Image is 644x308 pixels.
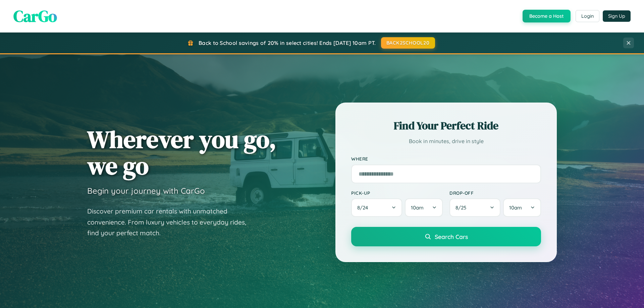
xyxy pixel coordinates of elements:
span: 8 / 25 [455,204,470,211]
button: 10am [503,198,541,217]
button: 8/25 [449,198,500,217]
p: Book in minutes, drive in style [351,136,541,146]
button: Become a Host [523,10,571,22]
label: Pick-up [351,190,443,196]
span: 10am [509,204,522,211]
h2: Find Your Perfect Ride [351,118,541,133]
button: Search Cars [351,227,541,246]
button: Login [576,10,599,22]
label: Drop-off [449,190,541,196]
button: BACK2SCHOOL20 [381,37,435,49]
p: Discover premium car rentals with unmatched convenience. From luxury vehicles to everyday rides, ... [87,206,255,239]
span: Back to School savings of 20% in select cities! Ends [DATE] 10am PT. [199,40,376,46]
span: 10am [411,204,424,211]
button: Sign Up [603,10,631,22]
span: CarGo [13,5,57,27]
label: Where [351,156,541,162]
button: 10am [405,198,443,217]
span: Search Cars [435,233,468,240]
span: 8 / 24 [357,204,371,211]
h1: Wherever you go, we go [87,126,276,179]
h3: Begin your journey with CarGo [87,186,205,196]
button: 8/24 [351,198,402,217]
